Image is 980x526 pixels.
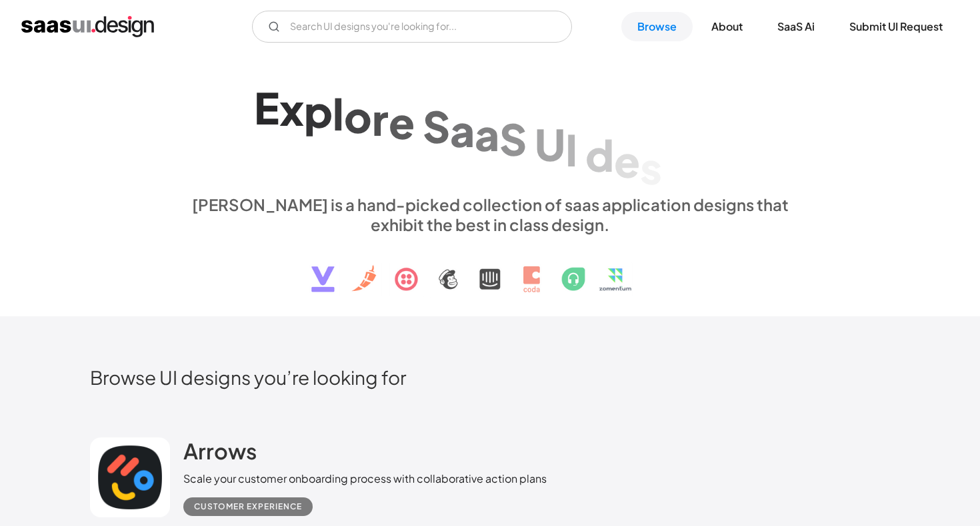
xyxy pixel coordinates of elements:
div: I [565,124,577,175]
div: r [372,94,389,145]
div: E [254,82,279,133]
div: e [389,97,415,148]
a: Submit UI Request [833,12,959,41]
div: S [423,101,450,152]
div: o [344,91,372,142]
div: p [304,86,333,137]
div: a [475,109,499,160]
input: Search UI designs you're looking for... [252,11,572,43]
a: Browse [621,12,693,41]
div: Scale your customer onboarding process with collaborative action plans [183,471,547,487]
form: Email Form [252,11,572,43]
div: l [333,88,344,139]
h1: Explore SaaS UI design patterns & interactions. [183,79,797,181]
div: U [535,119,565,170]
h2: Arrows [183,437,257,464]
a: Arrows [183,437,257,471]
h2: Browse UI designs you’re looking for [90,366,890,389]
div: [PERSON_NAME] is a hand-picked collection of saas application designs that exhibit the best in cl... [183,194,797,234]
a: About [695,12,759,41]
div: e [614,135,640,186]
div: x [279,84,304,135]
div: s [640,142,662,193]
img: text, icon, saas logo [288,234,692,304]
a: SaaS Ai [761,12,831,41]
div: Customer Experience [194,499,302,515]
a: home [21,16,154,37]
div: S [499,114,527,165]
div: a [450,105,475,156]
